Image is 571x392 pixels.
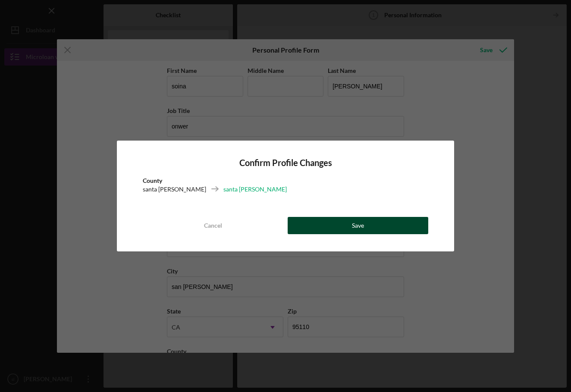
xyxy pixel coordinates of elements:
[223,185,287,194] div: santa [PERSON_NAME]
[143,185,206,194] div: santa [PERSON_NAME]
[352,217,364,234] div: Save
[143,177,162,184] b: County
[288,217,428,234] button: Save
[143,217,283,234] button: Cancel
[143,158,428,168] h4: Confirm Profile Changes
[204,217,222,234] div: Cancel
